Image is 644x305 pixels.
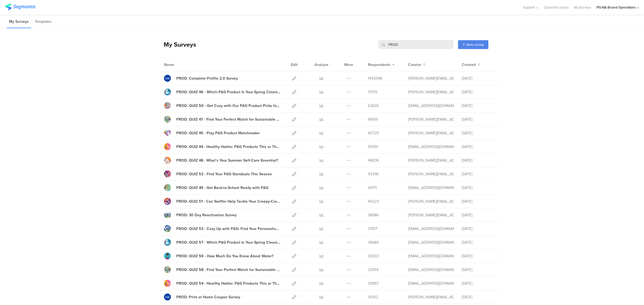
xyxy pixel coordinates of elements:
span: 33003 [368,253,379,259]
span: 50914 [368,144,378,150]
a: PROD: QUIZ 48 - What’s Your Summer Self-Care Essential? [164,157,278,164]
span: 43396 [368,171,379,177]
div: [DATE] [462,144,494,150]
div: yadav.vy.3@pg.com [408,281,454,286]
span: 37517 [368,226,377,232]
a: PROD: QUIZ 52 - Find Your P&G Standouts This Season [164,170,272,177]
div: [DATE] [462,76,494,81]
div: PROD: 30 Day Reactivation Survey [176,212,237,218]
a: PROD: QUIZ 57 - Which P&G Product Is Your Spring Cleaning Must-Have? [164,239,280,246]
div: My Surveys [158,40,196,49]
span: 30857 [368,281,379,286]
div: [DATE] [462,103,494,109]
li: My Surveys [7,16,31,28]
div: PROD: QUIZ 50 - Get Cozy with Our P&G Product Picks for Fall [176,103,280,109]
div: harish.kumar@ltimindtree.com [408,89,454,95]
div: PG NA Brand Operations [597,5,636,10]
div: [DATE] [462,281,494,286]
span: 40223 [368,199,379,204]
span: New survey [466,42,484,47]
button: Respondents [368,62,395,68]
div: Name [164,62,196,68]
div: kumar.h.7@pg.com [408,226,454,232]
span: 43171 [368,185,377,191]
div: PROD: QUIZ 58 - Find Your Perfect Match for Sustainable Living [176,267,280,273]
div: harish.kumar@ltimindtree.com [408,158,454,163]
span: 61659 [368,117,378,122]
div: Edit [288,58,300,71]
div: [DATE] [462,89,494,95]
span: 60729 [368,130,379,136]
div: [DATE] [462,226,494,232]
a: PROD: QUIZ 56 - How Much Do You Know About Water? [164,252,273,259]
span: 38586 [368,212,379,218]
input: Survey Name, Creator... [378,40,453,49]
span: 48036 [368,158,379,163]
div: PROD: QUIZ 49 - Get Back-to-School Ready with P&G [176,185,268,191]
div: [DATE] [462,212,494,218]
div: PROD: QUIZ 48 - What’s Your Summer Self-Care Essential? [176,158,278,163]
div: [DATE] [462,158,494,163]
div: harish.kumar@ltimindtree.com [408,171,454,177]
div: PROD: QUIZ 56 - How Much Do You Know About Water? [176,253,273,259]
div: PROD: Print at Home Coupon Survey [176,294,240,300]
a: PROD: QUIZ 53 - Cozy Up with P&G: Find Your Personalized Cold-Weather Essentials [164,225,280,232]
div: PROD: QUIZ 53 - Cozy Up with P&G: Find Your Personalized Cold-Weather Essentials [176,226,280,232]
a: PROD: QUIZ 49 - Get Back-to-School Ready with P&G [164,184,268,191]
a: PROD: 30 Day Reactivation Survey [164,211,237,218]
a: PROD: Complete Profile 2.0 Survey [164,75,238,82]
span: 32554 [368,267,379,273]
span: 71735 [368,89,377,95]
a: PROD: QUIZ 51 - Can Swiffer Help Tackle Your Creepy-Crawlies? [164,198,280,205]
span: Respondents [368,62,390,68]
div: kumar.h.7@pg.com [408,240,454,245]
span: 1453948 [368,76,382,81]
div: [DATE] [462,253,494,259]
div: [DATE] [462,294,494,300]
div: PROD: QUIZ 44 - Healthy Habits: P&G Products This or That? [176,144,280,150]
div: PROD: Complete Profile 2.0 Survey [176,76,238,81]
div: [DATE] [462,171,494,177]
div: PROD: QUIZ 47 - Find Your Perfect Match for Sustainable Living [176,117,280,122]
span: 36684 [368,240,379,245]
div: [DATE] [462,117,494,122]
div: PROD: QUIZ 54 - Healthy Habits: P&G Products This or That? [176,281,280,286]
div: chellappa.uc@pg.com [408,294,454,300]
div: More [343,58,354,71]
div: [DATE] [462,199,494,204]
a: PROD: Print at Home Coupon Survey [164,293,240,300]
div: PROD: QUIZ 52 - Find Your P&G Standouts This Season [176,171,272,177]
button: Created [462,62,480,68]
div: PROD: QUIZ 51 - Can Swiffer Help Tackle Your Creepy-Crawlies? [176,199,280,204]
span: 62620 [368,103,379,109]
button: Creator [408,62,426,68]
a: PROD: QUIZ 47 - Find Your Perfect Match for Sustainable Living [164,116,280,123]
div: chellappa.uc@pg.com [408,212,454,218]
div: varun.yadav@mindtree.com [408,185,454,191]
div: harish.kumar@ltimindtree.com [408,199,454,204]
a: PROD: QUIZ 54 - Healthy Habits: P&G Products This or That? [164,280,280,287]
div: [DATE] [462,130,494,136]
div: PROD: QUIZ 57 - Which P&G Product Is Your Spring Cleaning Must-Have? [176,240,280,245]
span: Support [523,5,535,10]
div: [DATE] [462,267,494,273]
span: Creator [408,62,421,68]
div: harish.kumar@ltimindtree.com [408,117,454,122]
a: PROD: QUIZ 45 - Play P&G Product Matchmaker [164,129,260,136]
div: harish.kumar@ltimindtree.com [408,130,454,136]
a: PROD: QUIZ 46 - Which P&G Product Is Your Spring Cleaning Must-Have? [164,88,280,95]
div: varun.yadav@mindtree.com [408,103,454,109]
a: PROD: QUIZ 58 - Find Your Perfect Match for Sustainable Living [164,266,280,273]
div: kumar.h.7@pg.com [408,267,454,273]
a: PROD: QUIZ 44 - Healthy Habits: P&G Products This or That? [164,143,280,150]
span: Created [462,62,476,68]
div: chellappa.uc@pg.com [408,76,454,81]
div: kumar.h.7@pg.com [408,253,454,259]
li: Templates [32,16,54,28]
div: varun.yadav@mindtree.com [408,144,454,150]
div: PROD: QUIZ 46 - Which P&G Product Is Your Spring Cleaning Must-Have? [176,89,280,95]
div: [DATE] [462,240,494,245]
span: 30152 [368,294,378,300]
div: PROD: QUIZ 45 - Play P&G Product Matchmaker [176,130,260,136]
a: PROD: QUIZ 50 - Get Cozy with Our P&G Product Picks for Fall [164,102,280,109]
